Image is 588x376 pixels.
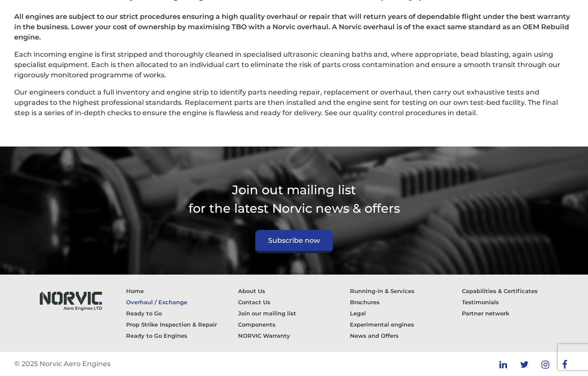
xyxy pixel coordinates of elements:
[238,319,350,330] a: Components
[462,285,574,297] a: Capabilities & Certificates
[238,285,350,297] a: About Us
[238,330,350,341] a: NORVIC Warranty
[14,12,570,41] strong: All engines are subject to our strict procedures ensuring a high quality overhaul or repair that ...
[14,359,111,369] p: © 2025 Norvic Aero Engines
[350,308,462,319] a: Legal
[126,319,238,330] a: Prop Strike Inspection & Repair
[255,230,333,253] a: Subscribe now
[126,297,238,308] a: Overhaul / Exchange
[238,308,350,319] a: Join our mailing list
[31,285,109,315] img: Norvic Aero Engines logo
[462,308,574,319] a: Partner network
[350,285,462,297] a: Running-in & Services
[14,180,573,217] p: Join out mailing list for the latest Norvic news & offers
[14,49,573,80] p: Each incoming engine is first stripped and thoroughly cleaned in specialised ultrasonic cleaning ...
[462,297,574,308] a: Testimonials
[350,330,462,341] a: News and Offers
[126,285,238,297] a: Home
[350,319,462,330] a: Experimental engines
[126,330,238,341] a: Ready to Go Engines
[126,308,238,319] a: Ready to Go
[238,297,350,308] a: Contact Us
[14,87,573,118] p: Our engineers conduct a full inventory and engine strip to identify parts needing repair, replace...
[350,297,462,308] a: Brochures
